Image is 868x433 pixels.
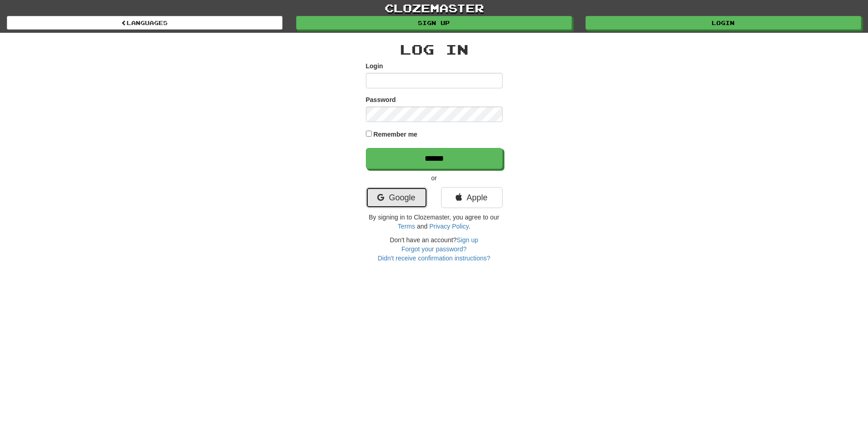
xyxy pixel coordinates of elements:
a: Sign up [457,236,478,244]
a: Forgot your password? [401,245,467,253]
span: gree [465,214,481,221]
span: Cloz [414,214,426,221]
p: . [366,213,503,231]
span: si [378,214,382,221]
div: Don't have an account? [366,235,503,263]
label: Login [366,61,383,71]
span: a [465,214,468,221]
a: Sign up [296,16,572,30]
span: emaster, [414,214,451,221]
span: nd [417,223,427,230]
label: Password [366,95,396,104]
span: gning [378,214,398,221]
a: Terms [398,223,415,230]
span: a [417,223,421,230]
span: o [490,214,494,221]
label: Remember me [373,130,417,139]
span: y [453,214,456,221]
h2: Log In [366,42,503,57]
span: ur [490,214,499,221]
p: or [366,173,503,183]
a: Apple [441,187,503,208]
span: By in to to [369,214,499,221]
a: Languages [7,16,282,30]
a: Privacy Policy [429,223,468,230]
span: ou [453,214,463,221]
a: Didn't receive confirmation instructions? [378,255,490,262]
a: Google [366,187,427,208]
a: Login [586,16,861,30]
